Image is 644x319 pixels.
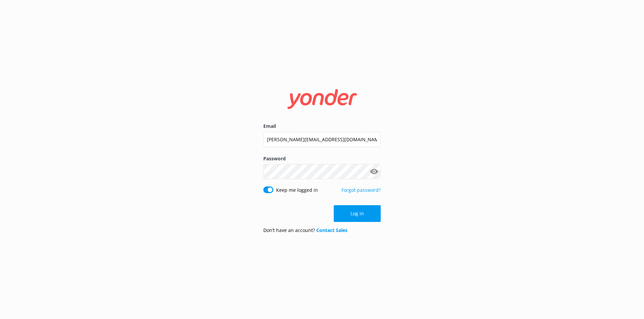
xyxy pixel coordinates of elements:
[263,227,347,234] p: Don’t have an account?
[341,187,381,193] a: Forgot password?
[316,227,347,233] a: Contact Sales
[263,123,381,130] label: Email
[334,205,381,222] button: Log in
[367,165,381,178] button: Show password
[276,186,318,194] label: Keep me logged in
[263,132,381,147] input: user@emailaddress.com
[263,155,381,162] label: Password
